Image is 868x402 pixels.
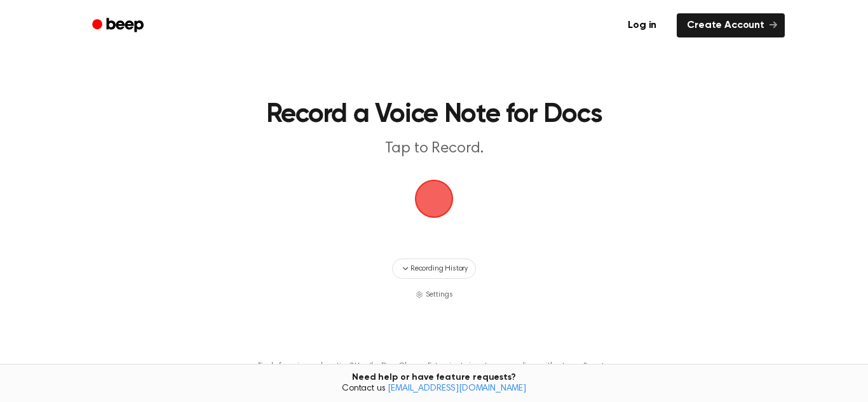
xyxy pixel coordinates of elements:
a: [EMAIL_ADDRESS][DOMAIN_NAME] [388,384,526,393]
h1: Record a Voice Note for Docs [137,102,731,128]
button: Recording History [392,258,476,279]
img: Beep Logo [415,180,453,218]
p: Tired of copying and pasting? Use the Docs Chrome Extension to insert your recordings without cop... [258,361,610,371]
button: Settings [416,289,453,300]
p: Tap to Record. [190,138,678,159]
a: Create Account [677,13,785,37]
span: Recording History [410,263,468,274]
span: Contact us [8,384,860,395]
span: Settings [426,289,453,300]
a: Beep [83,13,155,38]
a: Log in [615,11,669,40]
